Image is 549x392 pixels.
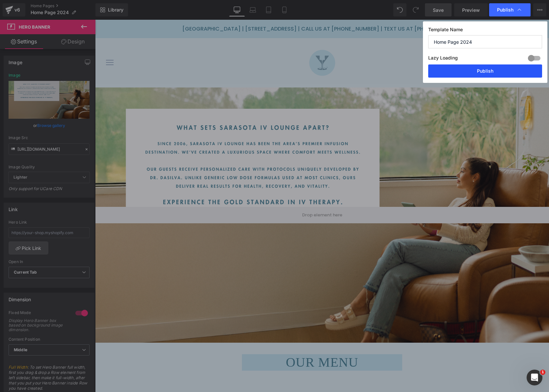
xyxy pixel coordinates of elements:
span: Publish [497,7,513,13]
iframe: Intercom live chat [527,370,542,385]
a: OUR MENU [147,334,307,351]
label: Lazy Loading [428,54,458,64]
button: Publish [428,64,542,78]
span: OUR MENU [191,339,263,347]
label: Template Name [428,27,542,35]
span: 1 [540,370,545,375]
